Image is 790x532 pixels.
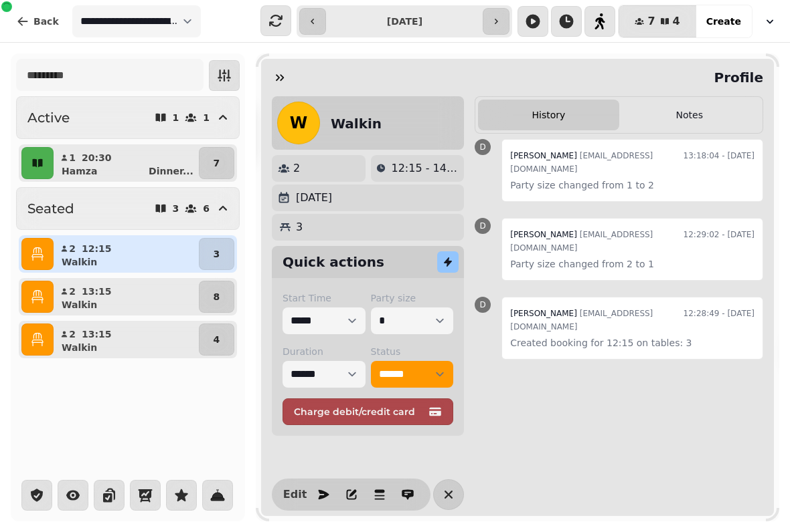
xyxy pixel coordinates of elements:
[510,305,672,335] div: [EMAIL_ADDRESS][DOMAIN_NAME]
[684,148,755,177] time: 13:18:04 - [DATE]
[16,187,240,230] button: Seated36
[199,323,234,356] button: 4
[371,291,454,305] label: Party size
[296,190,332,206] p: [DATE]
[331,114,382,133] h2: Walkin
[283,291,366,305] label: Start Time
[82,285,112,298] p: 13:15
[82,151,112,164] p: 20:30
[684,227,755,256] time: 12:29:02 - [DATE]
[16,96,240,139] button: Active11
[619,5,696,37] button: 74
[214,333,220,346] p: 4
[510,148,672,177] div: [EMAIL_ADDRESS][DOMAIN_NAME]
[149,164,193,178] p: Dinner ...
[33,17,59,26] span: Back
[283,398,453,425] button: Charge debit/credit card
[173,113,179,122] p: 1
[214,156,220,170] p: 7
[82,327,112,341] p: 13:15
[696,5,752,37] button: Create
[82,242,112,255] p: 12:15
[510,256,755,272] p: Party size changed from 2 to 1
[480,301,486,309] span: D
[510,309,577,318] span: [PERSON_NAME]
[391,160,459,176] p: 12:15 - 14:15
[56,238,196,270] button: 212:15Walkin
[27,199,74,218] h2: Seated
[510,227,672,256] div: [EMAIL_ADDRESS][DOMAIN_NAME]
[510,177,755,193] p: Party size changed from 1 to 2
[510,151,577,160] span: [PERSON_NAME]
[68,327,76,341] p: 2
[173,204,179,213] p: 3
[62,255,97,269] p: Walkin
[68,242,76,255] p: 2
[56,323,196,356] button: 213:15Walkin
[283,345,366,358] label: Duration
[647,16,655,27] span: 7
[510,230,577,239] span: [PERSON_NAME]
[199,147,234,179] button: 7
[287,489,303,500] span: Edit
[203,204,210,213] p: 6
[199,238,234,270] button: 3
[199,281,234,313] button: 8
[510,335,755,351] p: Created booking for 12:15 on tables: 3
[293,160,300,176] p: 2
[619,100,760,130] button: Notes
[62,341,97,354] p: Walkin
[282,481,309,508] button: Edit
[296,219,303,235] p: 3
[214,290,220,303] p: 8
[5,5,70,37] button: Back
[214,247,220,261] p: 3
[56,281,196,313] button: 213:15Walkin
[27,108,70,127] h2: Active
[708,68,763,87] h2: Profile
[56,147,196,179] button: 120:30HamzaDinner...
[68,151,76,164] p: 1
[62,164,97,178] p: Hamza
[68,285,76,298] p: 2
[706,17,741,26] span: Create
[203,113,210,122] p: 1
[480,143,486,151] span: D
[371,345,454,358] label: Status
[684,305,755,335] time: 12:28:49 - [DATE]
[294,407,426,416] span: Charge debit/credit card
[290,115,307,131] span: W
[480,222,486,230] span: D
[673,16,680,27] span: 4
[283,253,384,271] h2: Quick actions
[62,298,97,311] p: Walkin
[478,100,619,130] button: History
